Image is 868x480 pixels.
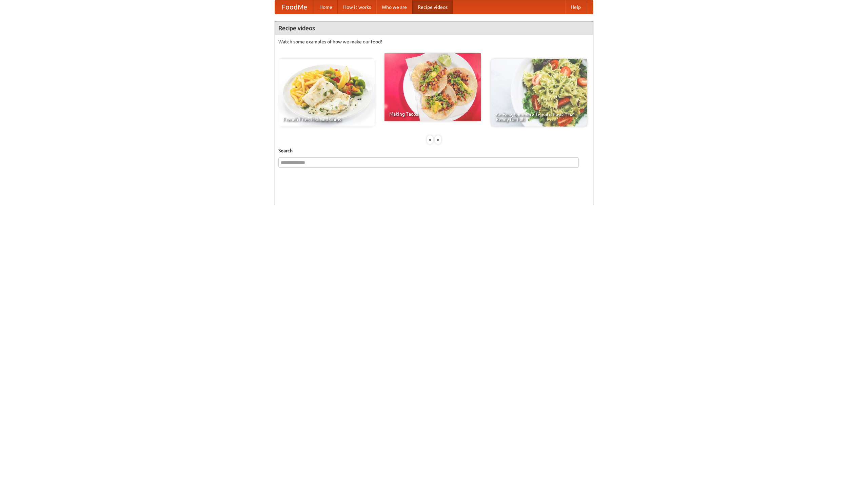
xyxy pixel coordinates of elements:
[384,53,481,121] a: Making Tacos
[435,135,441,144] div: »
[412,0,453,14] a: Recipe videos
[389,112,476,116] span: Making Tacos
[314,0,338,14] a: Home
[275,21,593,35] h4: Recipe videos
[278,147,590,154] h5: Search
[427,135,433,144] div: «
[376,0,412,14] a: Who we are
[496,112,583,122] span: An Easy, Summery Tomato Pasta That's Ready for Fall
[283,117,370,122] span: French Fries Fish and Chips
[278,38,590,45] p: Watch some examples of how we make our food!
[338,0,376,14] a: How it works
[275,0,314,14] a: FoodMe
[565,0,586,14] a: Help
[278,59,375,127] a: French Fries Fish and Chips
[491,59,587,127] a: An Easy, Summery Tomato Pasta That's Ready for Fall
